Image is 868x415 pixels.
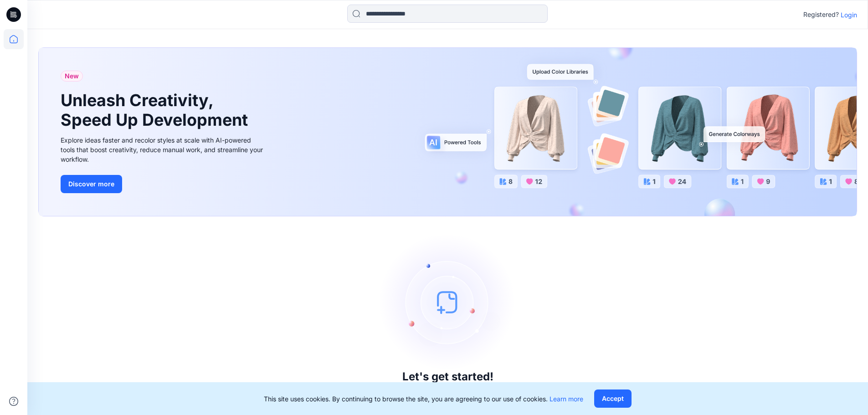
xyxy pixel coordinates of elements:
img: empty-state-image.svg [380,234,516,370]
h1: Unleash Creativity, Speed Up Development [61,91,252,130]
h3: Let's get started! [402,370,493,383]
button: Discover more [61,175,122,193]
div: Explore ideas faster and recolor styles at scale with AI-powered tools that boost creativity, red... [61,135,266,164]
button: Accept [594,389,632,408]
p: This site uses cookies. By continuing to browse the site, you are agreeing to our use of cookies. [264,394,583,404]
p: Login [841,10,857,20]
a: Discover more [61,175,266,193]
p: Registered? [803,9,839,20]
a: Learn more [550,395,583,403]
span: New [65,71,79,82]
